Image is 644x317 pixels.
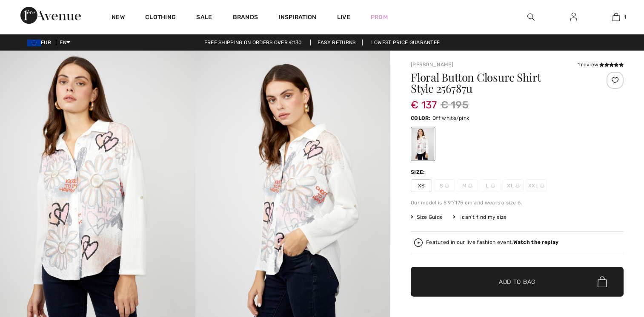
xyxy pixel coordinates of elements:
[411,267,624,297] button: Add to Bag
[337,13,350,22] a: Live
[624,13,626,21] span: 1
[563,12,584,23] a: Sign In
[527,12,535,22] img: search the website
[453,213,507,221] div: I can't find my size
[145,14,176,23] a: Clothing
[278,14,316,23] span: Inspiration
[570,12,577,22] img: My Info
[112,14,125,23] a: New
[196,14,212,23] a: Sale
[60,40,70,45] span: EN
[426,240,558,245] div: Featured in our live fashion event.
[468,184,472,188] img: ring-m.svg
[411,91,437,111] span: € 137
[310,40,363,45] a: Easy Returns
[27,40,54,45] span: EUR
[441,97,469,113] span: € 195
[20,7,81,24] img: 1ère Avenue
[578,61,624,68] div: 1 review
[412,128,434,160] div: Off white/pink
[445,184,449,188] img: ring-m.svg
[526,179,547,192] span: XXL
[590,253,635,275] iframe: Opens a widget where you can find more information
[432,115,469,121] span: Off white/pink
[411,168,427,176] div: Size:
[491,184,495,188] img: ring-m.svg
[513,239,559,245] strong: Watch the replay
[411,62,453,68] a: [PERSON_NAME]
[411,213,443,221] span: Size Guide
[411,179,432,192] span: XS
[27,40,41,46] img: Euro
[364,40,447,45] a: Lowest Price Guarantee
[414,238,423,247] img: Watch the replay
[480,179,501,192] span: L
[233,14,258,23] a: Brands
[197,40,309,45] a: Free shipping on orders over €130
[595,12,637,22] a: 1
[613,12,620,22] img: My Bag
[411,72,588,94] h1: Floral Button Closure Shirt Style 256787u
[598,276,607,287] img: Bag.svg
[434,179,455,192] span: S
[515,184,520,188] img: ring-m.svg
[540,184,544,188] img: ring-m.svg
[411,199,624,207] div: Our model is 5'9"/175 cm and wears a size 6.
[499,277,535,286] span: Add to Bag
[503,179,524,192] span: XL
[457,179,478,192] span: M
[411,115,431,121] span: Color:
[371,13,388,22] a: Prom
